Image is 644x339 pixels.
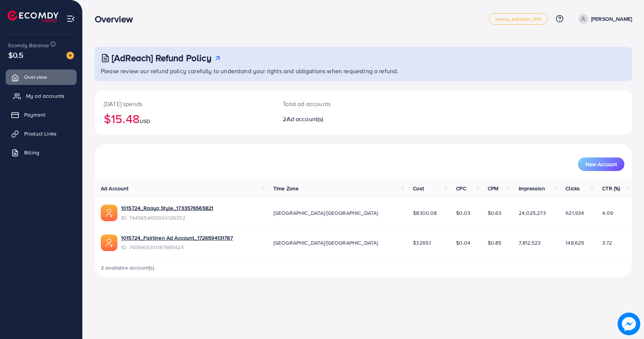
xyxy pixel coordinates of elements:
[6,145,77,160] a: Billing
[101,66,627,76] p: Please review our refund policy carefully to understand your rights and obligations when requesti...
[602,185,620,192] span: CTR (%)
[283,99,399,108] p: Total ad accounts
[413,185,424,192] span: Cost
[287,115,324,123] span: Ad account(s)
[602,209,613,217] span: 4.09
[8,42,49,49] span: Ecomdy Balance
[66,52,74,59] img: image
[121,243,233,251] span: ID: 7415665301187985424
[6,88,77,103] a: My ad accounts
[101,205,117,221] img: ic-ads-acc.e4c84228.svg
[24,130,57,137] span: Product Links
[565,185,580,192] span: Clicks
[26,92,65,100] span: My ad accounts
[578,157,624,171] button: New Account
[413,209,437,217] span: $8300.08
[456,185,466,192] span: CPC
[121,214,213,222] span: ID: 7445654615930126352
[519,209,546,217] span: 24,025,273
[585,162,617,167] span: New Account
[121,234,233,242] a: 1015724_Fairlinen Ad Account_1726594131787
[101,234,117,251] img: ic-ads-acc.e4c84228.svg
[104,99,265,108] p: [DATE] spends
[283,116,399,123] h2: 2
[456,209,470,217] span: $0.03
[8,49,24,60] span: $0.5
[456,239,470,247] span: $0.04
[413,239,431,247] span: $3265.1
[519,185,545,192] span: Impression
[112,52,211,63] h3: [AdReach] Refund Policy
[565,209,584,217] span: 621,934
[24,111,45,119] span: Payment
[66,14,75,23] img: menu
[24,73,47,81] span: Overview
[101,185,129,192] span: Ad Account
[6,126,77,141] a: Product Links
[95,14,139,25] h3: Overview
[488,239,502,247] span: $0.85
[565,239,584,247] span: 148,629
[495,17,541,22] span: metap_pakistan_001
[602,239,612,247] span: 3.72
[273,209,378,217] span: [GEOGRAPHIC_DATA]/[GEOGRAPHIC_DATA]
[121,204,213,212] a: 1015724_Raaya Style_1733576565821
[140,117,150,125] span: USD
[618,313,640,335] img: image
[24,149,39,156] span: Billing
[488,185,498,192] span: CPM
[101,264,155,271] span: 2 available account(s)
[519,239,541,247] span: 7,812,523
[6,69,77,85] a: Overview
[591,14,632,23] p: [PERSON_NAME]
[6,107,77,122] a: Payment
[8,11,59,22] img: logo
[273,185,299,192] span: Time Zone
[488,209,502,217] span: $0.63
[575,14,632,24] a: [PERSON_NAME]
[273,239,378,247] span: [GEOGRAPHIC_DATA]/[GEOGRAPHIC_DATA]
[489,13,548,25] a: metap_pakistan_001
[104,111,265,126] h2: $15.48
